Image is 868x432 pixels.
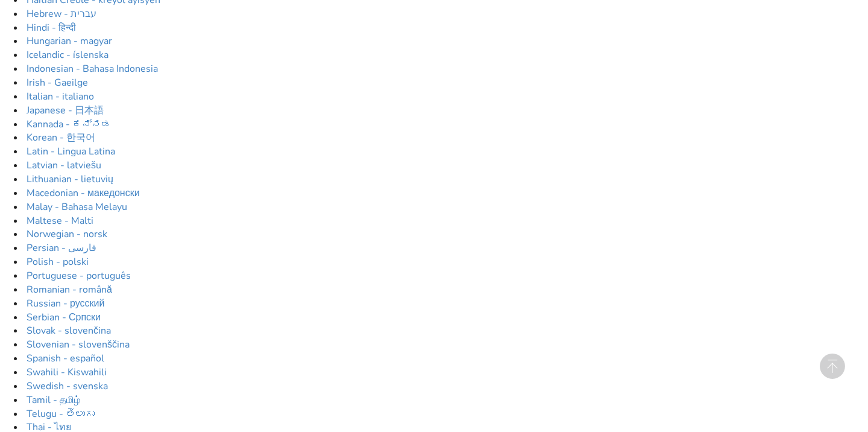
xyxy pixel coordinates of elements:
[27,338,130,351] a: Slovenian - slovenščina
[27,269,131,282] a: Portuguese - português
[27,48,108,62] a: Icelandic - íslenska
[27,90,94,103] a: Italian - italiano
[27,352,104,365] a: Spanish - español
[27,131,95,144] a: Korean - 한국어
[27,200,127,214] a: Malay - Bahasa Melayu
[27,393,80,407] a: Tamil - தமிழ்
[27,311,101,324] a: Serbian - Српски
[27,62,158,75] a: Indonesian - Bahasa Indonesia
[27,297,104,310] a: Russian - русский
[27,324,111,337] a: Slovak - slovenčina
[27,380,108,393] a: Swedish - svenska
[27,145,115,158] a: Latin - Lingua Latina
[27,283,112,296] a: Romanian - română
[27,118,111,131] a: Kannada - ಕನ್ನಡ
[27,104,104,117] a: Japanese - 日本語
[27,227,107,241] a: Norwegian - norsk
[27,241,96,255] a: Persian - ‎‫فارسی‬‎
[27,21,76,34] a: Hindi - हिन्दी
[27,214,93,227] a: Maltese - Malti
[27,173,113,186] a: Lithuanian - lietuvių
[27,366,107,379] a: Swahili - Kiswahili
[27,34,112,48] a: Hungarian - magyar
[27,76,88,89] a: Irish - Gaeilge
[27,7,96,21] a: Hebrew - ‎‫עברית‬‎
[27,255,89,268] a: Polish - polski
[27,407,95,421] a: Telugu - తెలుగు
[27,159,101,172] a: Latvian - latviešu
[27,186,140,200] a: Macedonian - македонски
